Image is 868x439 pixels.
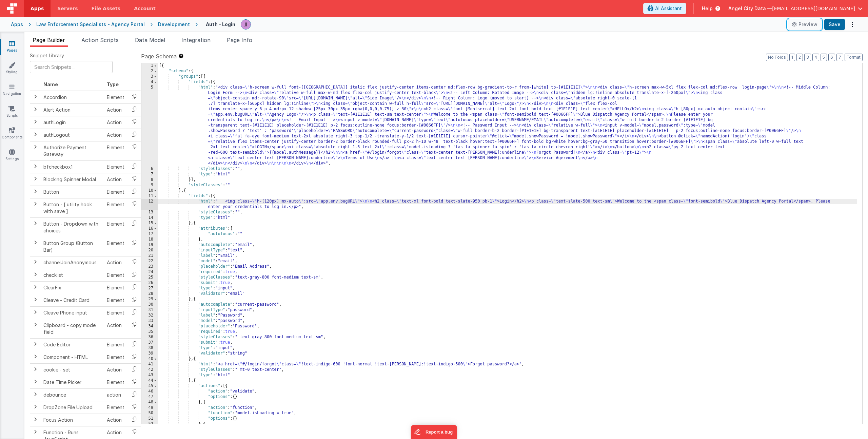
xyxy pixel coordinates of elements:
td: Action [104,103,127,116]
td: Element [104,401,127,414]
td: Action [104,319,127,338]
td: Component - HTML [41,351,104,363]
span: AI Assistant [655,5,682,12]
td: action [104,388,127,401]
button: Save [824,19,845,30]
div: 27 [141,286,158,291]
td: Action [104,173,127,186]
td: Element [104,237,127,256]
td: Cleave Phone input [41,306,104,319]
td: authLogin [41,116,104,129]
div: 25 [141,275,158,280]
td: Focus Action [41,414,104,426]
td: Blocking Spinner Modal [41,173,104,186]
span: Angel City Data — [728,5,772,12]
div: 48 [141,400,158,405]
td: Element [104,376,127,388]
div: 49 [141,405,158,411]
td: Action [104,116,127,129]
td: Clipboard - copy model field [41,319,104,338]
span: Servers [57,5,78,12]
td: Element [104,198,127,217]
td: Button Group (Button Bar) [41,237,104,256]
div: 5 [141,85,158,166]
td: ClearFix [41,281,104,294]
div: 50 [141,411,158,416]
div: 8 [141,177,158,183]
button: AI Assistant [643,3,686,14]
div: 45 [141,383,158,389]
td: Cleave - Credit Card [41,294,104,306]
div: 28 [141,291,158,297]
button: 7 [836,54,843,61]
div: 26 [141,280,158,286]
td: Date Time Picker [41,376,104,388]
div: 17 [141,231,158,237]
div: 16 [141,226,158,231]
div: 35 [141,329,158,335]
td: Element [104,269,127,281]
td: Element [104,186,127,198]
td: Code Editor [41,338,104,351]
span: [EMAIL_ADDRESS][DOMAIN_NAME] [772,5,855,12]
div: 18 [141,237,158,242]
button: 4 [812,54,819,61]
div: 43 [141,373,158,378]
div: 3 [141,74,158,79]
div: 12 [141,199,158,210]
div: 22 [141,259,158,264]
td: Action [104,129,127,141]
input: Search Snippets ... [30,61,113,73]
div: 30 [141,302,158,307]
span: Type [107,81,119,87]
span: File Assets [92,5,121,12]
div: 31 [141,307,158,313]
div: Development [158,21,190,28]
div: 51 [141,416,158,421]
div: 2 [141,69,158,74]
div: 6 [141,166,158,172]
div: 7 [141,172,158,177]
div: 23 [141,264,158,269]
img: a41cce6c0a0b39deac5cad64cb9bd16a [241,20,251,29]
div: 41 [141,362,158,367]
td: channelJoinAnonymous [41,256,104,269]
div: 52 [141,421,158,427]
span: Page Schema [141,52,177,60]
div: 11 [141,193,158,199]
button: 1 [789,54,795,61]
span: Name [43,81,58,87]
div: 14 [141,215,158,221]
button: No Folds [766,54,788,61]
div: 15 [141,221,158,226]
td: Action [104,414,127,426]
div: 13 [141,210,158,215]
div: 39 [141,351,158,356]
div: 24 [141,269,158,275]
div: 32 [141,313,158,318]
td: Element [104,306,127,319]
div: 47 [141,394,158,400]
div: Law Enforcement Specialists - Agency Portal [36,21,145,28]
span: Snippet Library [30,52,64,59]
span: Help [702,5,713,12]
button: Options [848,20,857,29]
td: bfcheckbox1 [41,160,104,173]
td: checklist [41,269,104,281]
span: Data Model [135,37,165,43]
td: Authorize Payment Gateway [41,141,104,160]
h4: Auth - Login [206,22,235,27]
button: 2 [796,54,803,61]
div: 36 [141,335,158,340]
td: Element [104,281,127,294]
div: Apps [11,21,23,28]
button: Angel City Data — [EMAIL_ADDRESS][DOMAIN_NAME] [728,5,863,12]
td: Element [104,91,127,104]
span: Apps [31,5,44,12]
td: Element [104,351,127,363]
td: Element [104,217,127,237]
td: Action [104,256,127,269]
div: 10 [141,188,158,193]
td: cookie - set [41,363,104,376]
td: Element [104,141,127,160]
